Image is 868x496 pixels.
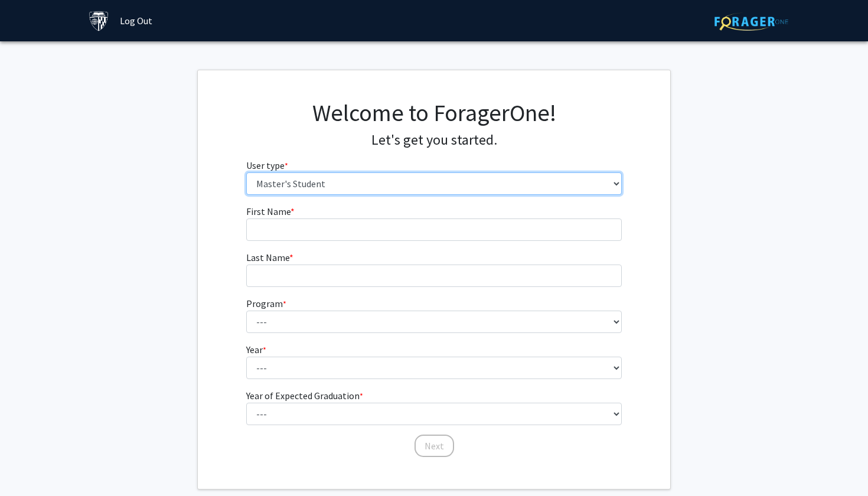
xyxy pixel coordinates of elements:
label: Program [246,296,286,311]
span: First Name [246,205,291,217]
button: Next [415,435,454,457]
label: Year of Expected Graduation [246,389,363,403]
img: Johns Hopkins University Logo [89,11,109,31]
label: Year [246,342,266,357]
h1: Welcome to ForagerOne! [246,99,622,127]
label: User type [246,158,288,172]
iframe: Chat [9,443,50,487]
h4: Let's get you started. [246,132,622,149]
img: ForagerOne Logo [714,12,788,31]
span: Last Name [246,252,289,263]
